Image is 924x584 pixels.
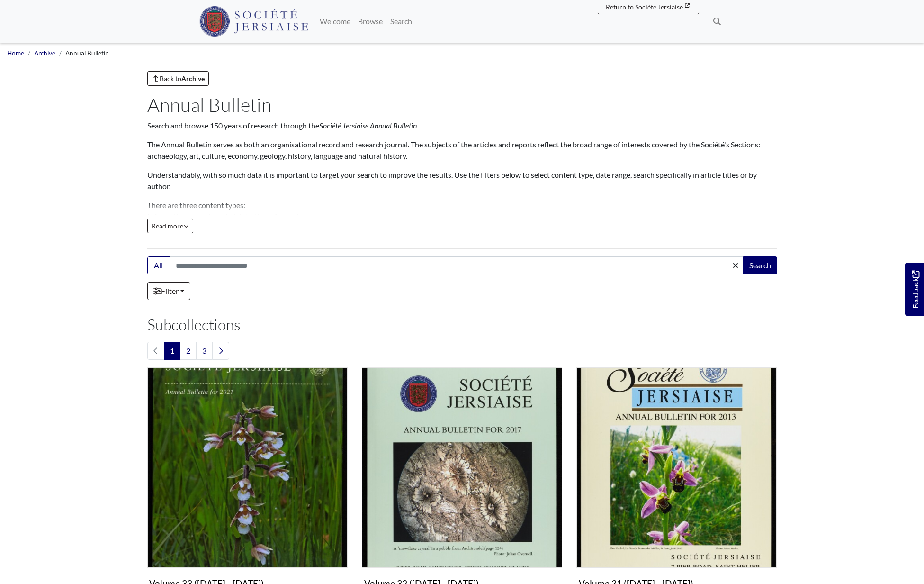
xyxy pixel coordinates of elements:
h2: Subcollections [147,316,777,334]
span: Return to Société Jersiaise [606,3,683,11]
p: Search and browse 150 years of research through the . [147,120,777,131]
p: Understandably, with so much data it is important to target your search to improve the results. U... [147,169,777,192]
p: There are three content types: Information: contains administrative information. Reports: contain... [147,200,777,245]
a: Back toArchive [147,71,209,86]
a: Welcome [316,12,354,31]
nav: pagination [147,342,777,360]
a: Search [386,12,416,31]
button: All [147,256,170,274]
img: Société Jersiaise [199,6,309,36]
a: Browse [354,12,386,31]
li: Previous page [147,342,164,360]
p: The Annual Bulletin serves as both an organisational record and research journal. The subjects of... [147,139,777,162]
img: Volume 31 (2013 - 2016) [576,367,777,568]
a: Next page [212,342,229,360]
a: Archive [34,49,55,57]
span: Goto page 1 [164,342,180,360]
a: Goto page 2 [180,342,197,360]
a: Société Jersiaise logo [199,4,309,39]
em: Société Jersiaise Annual Bulletin [319,121,417,130]
a: Goto page 3 [196,342,213,360]
h1: Annual Bulletin [147,93,777,116]
img: Volume 32 (2017 - 2020) [362,367,562,568]
span: Annual Bulletin [65,49,109,57]
button: Search [743,256,777,274]
a: Filter [147,282,190,300]
span: Read more [152,222,189,230]
input: Search this collection... [170,256,744,274]
strong: Archive [181,74,205,82]
a: Would you like to provide feedback? [905,263,924,316]
img: Volume 33 (2021 - 2024) [147,367,348,568]
button: Read all of the content [147,219,193,233]
a: Home [7,49,24,57]
span: Feedback [910,271,921,309]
